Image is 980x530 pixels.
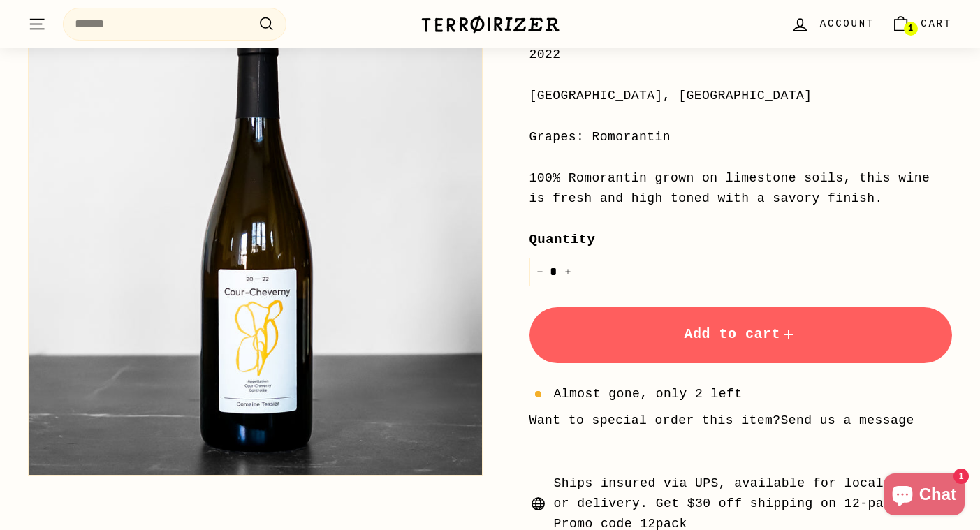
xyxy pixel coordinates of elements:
span: Almost gone, only 2 left [554,384,743,404]
li: Want to special order this item? [529,411,953,431]
span: Add to cart [684,326,797,342]
button: Reduce item quantity by one [529,258,550,286]
div: [GEOGRAPHIC_DATA], [GEOGRAPHIC_DATA] [529,86,953,106]
label: Quantity [529,229,953,250]
div: 2022 [529,45,953,65]
button: Add to cart [529,307,953,363]
div: 100% Romorantin grown on limestone soils, this wine is fresh and high toned with a savory finish. [529,168,953,209]
span: Cart [921,16,952,31]
a: Send us a message [781,413,914,427]
inbox-online-store-chat: Shopify online store chat [879,473,969,519]
span: 1 [908,24,913,34]
span: Account [820,16,875,31]
div: Grapes: Romorantin [529,127,953,147]
button: Increase item quantity by one [557,258,578,286]
a: Cart [883,3,960,45]
a: Account [782,3,883,45]
input: quantity [529,258,578,286]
